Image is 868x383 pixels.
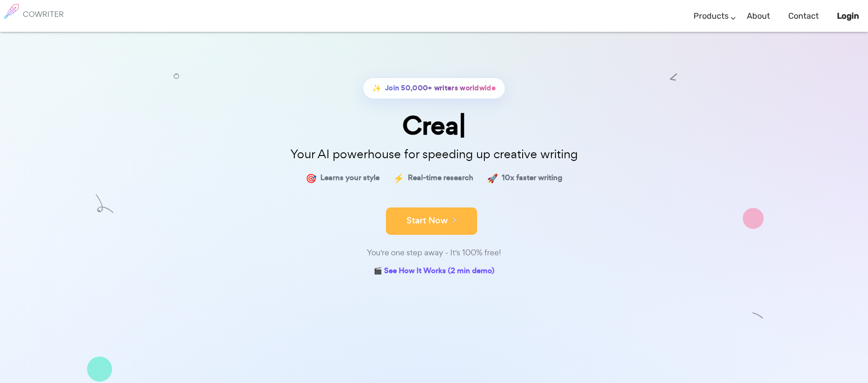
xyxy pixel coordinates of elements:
[502,171,562,185] span: 10x faster writing
[393,171,404,185] span: ⚡
[752,313,764,324] img: shape
[206,246,662,259] div: You're one step away - It's 100% free!
[23,10,64,18] h6: COWRITER
[372,82,381,95] span: ✨
[306,171,317,185] span: 🎯
[87,357,112,382] img: shape
[385,82,496,95] span: Join 50,000+ writers worldwide
[743,208,764,229] img: shape
[693,3,729,30] a: Products
[174,71,179,77] img: shape
[670,71,677,78] img: shape
[374,264,494,279] a: 🎬 See How It Works (2 min demo)
[96,197,113,216] img: shape
[206,113,662,139] div: Crea
[487,171,498,185] span: 🚀
[788,3,819,30] a: Contact
[206,145,662,164] p: Your AI powerhouse for speeding up creative writing
[837,3,859,30] a: Login
[408,171,473,185] span: Real-time research
[747,3,770,30] a: About
[386,207,477,235] button: Start Now
[837,11,859,21] b: Login
[320,171,380,185] span: Learns your style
